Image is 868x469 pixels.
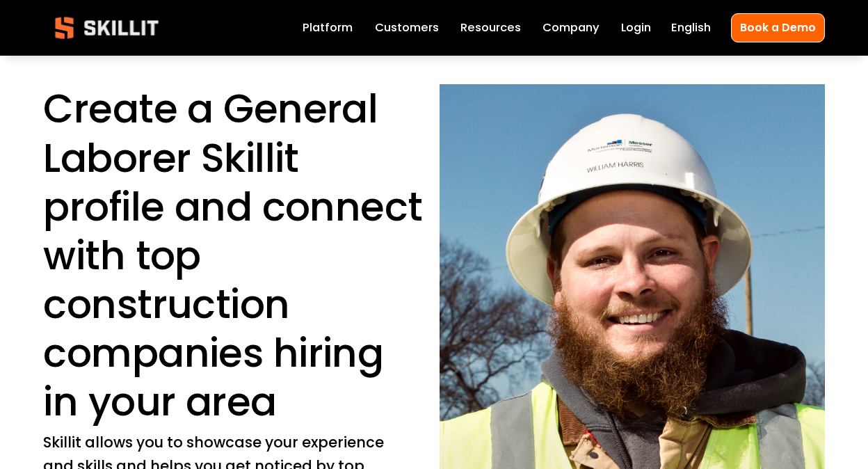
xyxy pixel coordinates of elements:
[671,19,711,37] span: English
[460,19,521,37] span: Resources
[731,13,825,42] a: Book a Demo
[671,18,711,38] div: language picker
[542,18,600,38] a: Company
[43,84,428,426] h1: Create a General Laborer Skillit profile and connect with top construction companies hiring in yo...
[375,18,439,38] a: Customers
[43,7,170,49] img: Skillit
[621,18,651,38] a: Login
[303,18,353,38] a: Platform
[460,18,521,38] a: folder dropdown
